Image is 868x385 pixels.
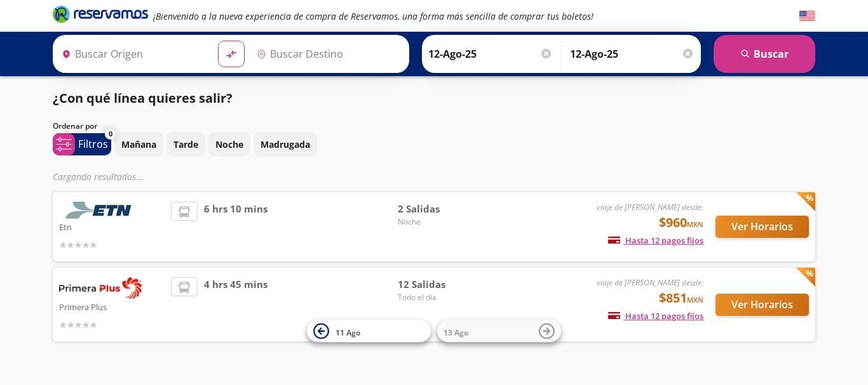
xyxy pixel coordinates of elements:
button: Tarde [166,132,205,157]
button: 11 Ago [307,320,431,343]
input: Opcional [570,38,695,70]
span: 4 hrs 45 mins [204,277,268,332]
span: $851 [659,289,703,308]
button: Ver Horarios [715,294,809,316]
img: Primera Plus [59,277,142,299]
p: Ordenar por [53,121,97,132]
span: Noche [398,216,487,228]
p: Madrugada [261,138,310,151]
p: Primera Plus [59,299,165,314]
button: English [799,8,815,24]
span: 13 Ago [444,327,468,337]
i: Brand Logo [53,4,148,23]
span: $960 [659,213,703,232]
button: Buscar [714,35,815,73]
span: Todo el día [398,292,487,303]
p: Filtros [78,136,108,152]
span: 12 Salidas [398,277,487,292]
span: 0 [109,129,112,140]
em: Cargando resultados ... [53,171,144,183]
p: Etn [59,219,165,234]
p: Mañana [121,138,156,151]
button: Mañana [114,132,163,157]
small: MXN [687,295,703,304]
input: Elegir Fecha [428,38,553,70]
p: Noche [215,138,243,151]
span: 2 Salidas [398,202,487,216]
button: 0Filtros [53,133,111,155]
button: Noche [208,132,250,157]
small: MXN [687,219,703,229]
button: 13 Ago [437,320,561,343]
em: ¡Bienvenido a la nueva experiencia de compra de Reservamos, una forma más sencilla de comprar tus... [153,10,593,22]
p: ¿Con qué línea quieres salir? [53,89,233,108]
button: Madrugada [254,132,317,157]
p: Tarde [173,138,198,151]
img: Etn [59,202,142,219]
input: Buscar Origen [57,38,208,70]
span: Hasta 12 pagos fijos [608,310,703,322]
span: 11 Ago [336,327,360,337]
input: Buscar Destino [252,38,403,70]
em: viaje de [PERSON_NAME] desde: [597,277,703,288]
span: Hasta 12 pagos fijos [608,235,703,246]
span: 6 hrs 10 mins [204,202,268,252]
em: viaje de [PERSON_NAME] desde: [597,202,703,212]
button: Ver Horarios [715,216,809,238]
a: Brand Logo [53,4,148,27]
